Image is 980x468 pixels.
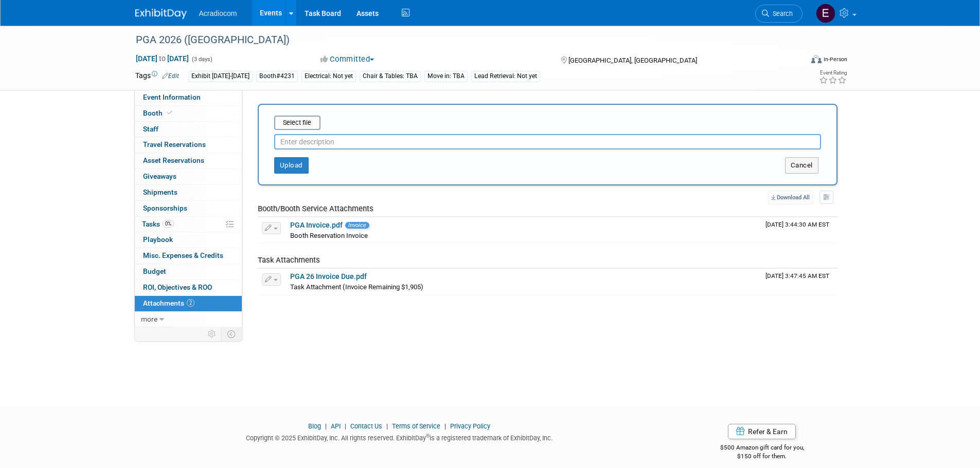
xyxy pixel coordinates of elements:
[135,248,242,264] a: Misc. Expenses & Credits
[342,422,349,430] span: |
[135,90,242,105] a: Event Information
[135,312,242,327] a: more
[135,70,179,82] td: Tags
[135,9,187,19] img: ExhibitDay
[274,157,309,174] button: Upload
[679,437,845,460] div: $500 Amazon gift card for you,
[188,71,253,82] div: Exhibit [DATE]-[DATE]
[290,283,423,291] span: Task Attachment (Invoice Remaining $1,905)
[823,55,847,63] div: In-Person
[135,153,242,169] a: Asset Reservations
[679,452,845,461] div: $150 off for them.
[816,4,835,23] img: Elizabeth Martinez
[290,272,367,280] a: PGA 26 Invoice Due.pdf
[143,188,177,196] span: Shipments
[199,9,237,17] span: Acradiocom
[135,185,242,200] a: Shipments
[135,431,664,443] div: Copyright © 2025 ExhibitDay, Inc. All rights reserved. ExhibitDay is a registered trademark of Ex...
[471,71,540,82] div: Lead Retrieval: Not yet
[424,71,468,82] div: Move in: TBA
[765,221,829,228] span: Upload Timestamp
[392,422,440,430] a: Terms of Service
[163,220,174,228] span: 0%
[819,70,847,76] div: Event Rating
[135,217,242,232] a: Tasks0%
[426,433,430,439] sup: ®
[135,122,242,137] a: Staff
[290,232,368,239] span: Booth Reservation Invoice
[785,157,818,174] button: Cancel
[256,71,298,82] div: Booth#4231
[728,424,796,439] a: Refer & Earn
[143,156,204,164] span: Asset Reservations
[742,53,848,69] div: Event Format
[755,5,803,23] a: Search
[143,235,173,244] span: Playbook
[450,422,490,430] a: Privacy Policy
[135,137,242,153] a: Travel Reservations
[143,93,201,101] span: Event Information
[143,204,187,212] span: Sponsorships
[135,54,189,63] span: [DATE] [DATE]
[274,134,821,149] input: Enter description
[221,327,242,341] td: Toggle Event Tabs
[258,204,373,213] span: Booth/Booth Service Attachments
[162,72,179,80] a: Edit
[141,315,157,323] span: more
[765,272,829,279] span: Upload Timestamp
[135,169,242,184] a: Giveaways
[769,10,793,17] span: Search
[301,71,356,82] div: Electrical: Not yet
[258,255,320,265] span: Task Attachments
[442,422,449,430] span: |
[811,55,822,63] img: Format-Inperson.png
[135,201,242,216] a: Sponsorships
[345,222,369,229] span: Invoice
[317,54,378,65] button: Committed
[135,264,242,279] a: Budget
[167,110,172,116] i: Booth reservation complete
[142,220,174,228] span: Tasks
[143,299,194,307] span: Attachments
[143,125,158,133] span: Staff
[191,56,212,63] span: (3 days)
[143,251,223,259] span: Misc. Expenses & Credits
[143,267,166,275] span: Budget
[135,280,242,295] a: ROI, Objectives & ROO
[568,57,697,64] span: [GEOGRAPHIC_DATA], [GEOGRAPHIC_DATA]
[143,283,212,291] span: ROI, Objectives & ROO
[331,422,341,430] a: API
[135,106,242,121] a: Booth
[761,269,838,294] td: Upload Timestamp
[384,422,390,430] span: |
[135,232,242,248] a: Playbook
[143,140,206,148] span: Travel Reservations
[360,71,421,82] div: Chair & Tables: TBA
[768,191,813,204] a: Download All
[187,299,194,307] span: 2
[290,221,343,229] a: PGA Invoice.pdf
[761,217,838,243] td: Upload Timestamp
[203,327,221,341] td: Personalize Event Tab Strip
[143,172,176,180] span: Giveaways
[323,422,329,430] span: |
[135,296,242,311] a: Attachments2
[157,54,167,63] span: to
[308,422,321,430] a: Blog
[132,31,787,49] div: PGA 2026 ([GEOGRAPHIC_DATA])
[143,109,174,117] span: Booth
[350,422,382,430] a: Contact Us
